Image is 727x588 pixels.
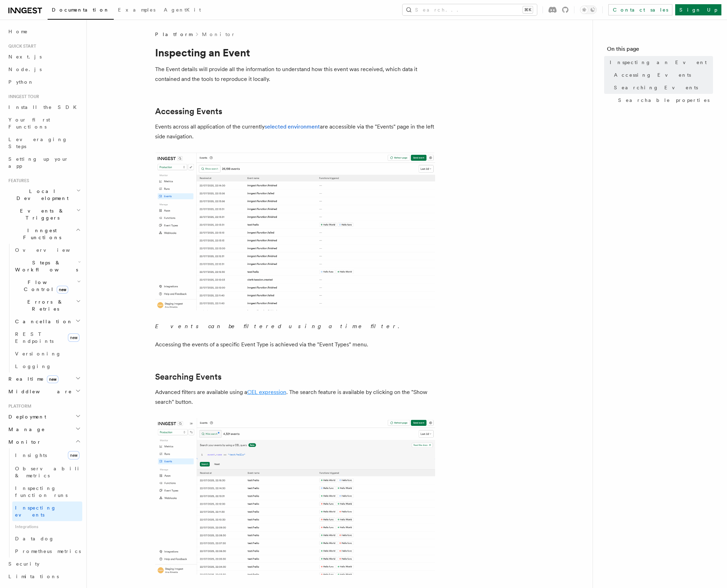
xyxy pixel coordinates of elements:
[12,360,82,373] a: Logging
[12,256,82,276] button: Steps & Workflows
[6,25,82,38] a: Home
[6,244,82,373] div: Inngest Functions
[6,153,82,172] a: Setting up your app
[618,97,709,104] span: Searchable properties
[155,106,222,116] a: Accessing Events
[8,574,59,579] span: Limitations
[6,570,82,583] a: Limitations
[15,466,87,478] span: Observability & metrics
[164,7,201,13] span: AgentKit
[6,205,82,224] button: Events & Triggers
[12,347,82,360] a: Versioning
[12,244,82,256] a: Overview
[155,122,435,141] p: Events across all application of the currently are accessible via the "Events" page in the left s...
[12,328,82,347] a: REST Endpointsnew
[6,43,36,49] span: Quick start
[12,462,82,482] a: Observability & metrics
[12,448,82,462] a: Insightsnew
[6,558,82,570] a: Security
[6,94,39,99] span: Inngest tour
[6,448,82,558] div: Monitor
[15,485,68,498] span: Inspecting function runs
[155,31,192,38] span: Platform
[247,389,286,395] a: CEL expression
[12,296,82,315] button: Errors & Retries
[12,501,82,521] a: Inspecting events
[12,298,76,312] span: Errors & Retries
[6,101,82,113] a: Install the SDK
[15,548,81,554] span: Prometheus metrics
[8,79,34,85] span: Python
[611,69,713,81] a: Accessing Events
[15,536,54,541] span: Datadog
[155,340,435,350] p: Accessing the events of a specific Event Type is achieved via the "Event Types" menu.
[6,375,58,382] span: Realtime
[8,54,42,60] span: Next.js
[12,545,82,558] a: Prometheus metrics
[611,81,713,94] a: Searching Events
[610,59,707,66] span: Inspecting an Event
[8,104,81,110] span: Install the SDK
[155,387,435,407] p: Advanced filters are available using a . The search feature is available by clicking on the "Show...
[12,259,78,273] span: Steps & Workflows
[403,4,537,15] button: Search...⌘K
[6,50,82,63] a: Next.js
[6,413,46,420] span: Deployment
[160,2,205,19] a: AgentKit
[6,438,41,445] span: Monitor
[8,561,40,567] span: Security
[6,188,76,202] span: Local Development
[8,137,68,149] span: Leveraging Steps
[12,279,77,293] span: Flow Control
[8,117,50,130] span: Your first Functions
[6,76,82,88] a: Python
[15,247,87,253] span: Overview
[8,67,42,72] span: Node.js
[607,45,713,56] h4: On this page
[614,84,698,91] span: Searching Events
[15,351,61,357] span: Versioning
[6,423,82,436] button: Manage
[114,2,160,19] a: Examples
[6,436,82,448] button: Monitor
[6,388,72,395] span: Middleware
[15,505,56,518] span: Inspecting events
[57,286,68,293] span: new
[6,113,82,133] a: Your first Functions
[6,63,82,76] a: Node.js
[155,46,435,59] h1: Inspecting an Event
[6,178,29,184] span: Features
[6,403,32,409] span: Platform
[15,331,54,344] span: REST Endpoints
[6,224,82,244] button: Inngest Functions
[68,451,79,459] span: new
[15,452,47,458] span: Insights
[8,28,28,35] span: Home
[6,426,45,433] span: Manage
[6,410,82,423] button: Deployment
[265,123,320,130] a: selected environment
[47,375,58,383] span: new
[580,6,597,14] button: Toggle dark mode
[15,364,51,369] span: Logging
[68,333,79,342] span: new
[12,482,82,501] a: Inspecting function runs
[12,318,73,325] span: Cancellation
[155,153,435,310] img: The Events list features the last events received.
[12,315,82,328] button: Cancellation
[6,185,82,205] button: Local Development
[52,7,110,13] span: Documentation
[6,207,76,221] span: Events & Triggers
[155,323,406,330] em: Events can be filtered using a time filter.
[155,372,222,382] a: Searching Events
[6,385,82,398] button: Middleware
[6,133,82,153] a: Leveraging Steps
[607,56,713,69] a: Inspecting an Event
[8,156,69,169] span: Setting up your app
[608,4,672,15] a: Contact sales
[675,4,721,15] a: Sign Up
[155,64,435,84] p: The Event details will provide all the information to understand how this event was received, whi...
[12,532,82,545] a: Datadog
[48,2,114,20] a: Documentation
[614,71,691,78] span: Accessing Events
